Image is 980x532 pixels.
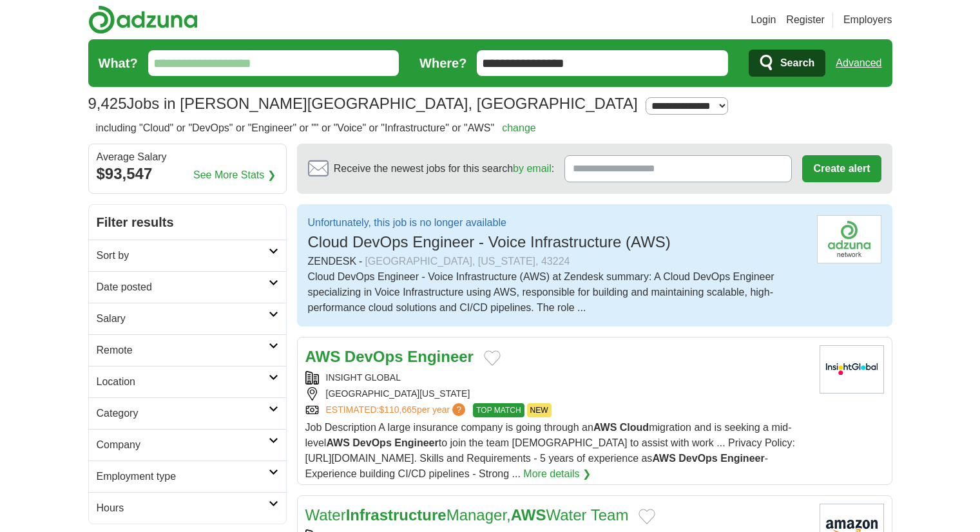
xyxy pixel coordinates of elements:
[89,271,286,303] a: Date posted
[88,95,638,112] h1: Jobs in [PERSON_NAME][GEOGRAPHIC_DATA], [GEOGRAPHIC_DATA]
[97,374,269,390] h2: Location
[305,422,796,479] span: Job Description A large insurance company is going through an migration and is seeking a mid-leve...
[843,12,892,28] a: Employers
[749,50,825,77] button: Search
[305,506,629,524] a: WaterInfrastructureManager,AWSWater Team
[511,506,546,524] strong: AWS
[523,466,591,482] a: More details ❯
[326,437,349,448] strong: AWS
[326,372,401,383] a: INSIGHT GLOBAL
[305,387,809,401] div: [GEOGRAPHIC_DATA][US_STATE]
[379,404,416,415] span: $110,665
[678,453,717,464] strong: DevOps
[802,155,881,182] button: Create alert
[89,429,286,461] a: Company
[97,469,269,484] h2: Employment type
[452,403,465,416] span: ?
[817,215,881,263] img: One Red Cent (CPA) logo
[352,437,391,448] strong: DevOps
[308,215,671,231] p: Unfortunately, this job is no longer available
[89,303,286,334] a: Salary
[365,254,570,269] div: [GEOGRAPHIC_DATA], [US_STATE], 43224
[359,254,362,269] span: -
[620,422,649,433] strong: Cloud
[513,163,552,174] a: by email
[89,334,286,366] a: Remote
[89,397,286,429] a: Category
[97,343,269,358] h2: Remote
[502,122,536,133] a: change
[484,350,501,366] button: Add to favorite jobs
[820,345,884,394] img: Insight Global logo
[326,403,468,417] a: ESTIMATED:$110,665per year?
[97,406,269,421] h2: Category
[97,500,269,516] h2: Hours
[89,205,286,240] h2: Filter results
[308,233,671,251] span: Cloud DevOps Engineer - Voice Infrastructure (AWS)
[193,167,276,183] a: See More Stats ❯
[751,12,776,28] a: Login
[97,311,269,327] h2: Salary
[96,120,536,136] h2: including "Cloud" or "DevOps" or "Engineer" or "" or "Voice" or "Infrastructure" or "AWS"
[88,92,127,115] span: 9,425
[780,50,814,76] span: Search
[334,161,554,176] span: Receive the newest jobs for this search :
[419,53,466,73] label: Where?
[407,348,474,365] strong: Engineer
[346,506,447,524] strong: Infrastructure
[89,240,286,271] a: Sort by
[99,53,138,73] label: What?
[593,422,617,433] strong: AWS
[308,269,807,316] div: Cloud DevOps Engineer - Voice Infrastructure (AWS) at Zendesk summary: A Cloud DevOps Engineer sp...
[473,403,524,417] span: TOP MATCH
[720,453,764,464] strong: Engineer
[527,403,552,417] span: NEW
[97,162,278,185] div: $93,547
[97,248,269,263] h2: Sort by
[345,348,403,365] strong: DevOps
[836,50,881,76] a: Advanced
[305,348,474,365] a: AWS DevOps Engineer
[394,437,438,448] strong: Engineer
[308,254,807,269] div: ZENDESK
[89,461,286,492] a: Employment type
[89,366,286,397] a: Location
[305,348,341,365] strong: AWS
[89,492,286,524] a: Hours
[88,5,198,34] img: Adzuna logo
[97,437,269,453] h2: Company
[639,509,655,524] button: Add to favorite jobs
[652,453,675,464] strong: AWS
[97,280,269,295] h2: Date posted
[786,12,825,28] a: Register
[97,152,278,162] div: Average Salary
